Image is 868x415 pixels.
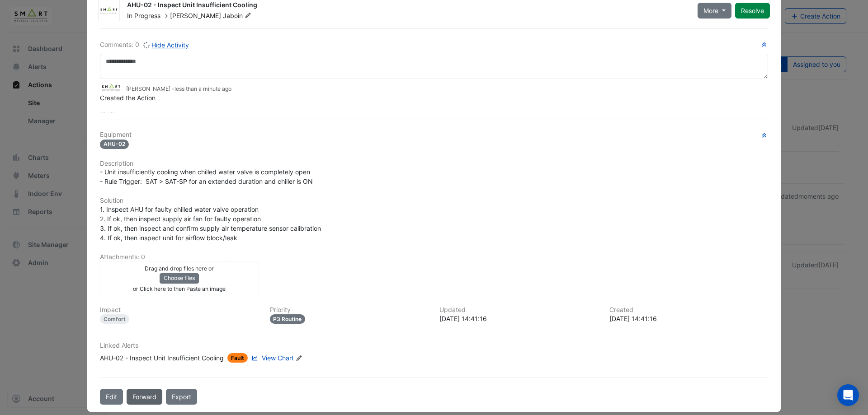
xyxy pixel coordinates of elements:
span: Jaboin [223,11,253,20]
div: AHU-02 - Inspect Unit Insufficient Cooling [100,353,224,363]
div: [DATE] 14:41:16 [609,314,769,323]
h6: Attachments: 0 [100,253,768,261]
span: 2025-08-15 14:41:16 [175,85,231,92]
span: 1. Inspect AHU for faulty chilled water valve operation 2. If ok, then inspect supply air fan for... [100,205,323,242]
div: [DATE] 14:41:16 [439,314,599,323]
button: More [698,3,731,19]
small: [PERSON_NAME] - [126,85,231,93]
span: - Unit insufficiently cooling when chilled water valve is completely open - Rule Trigger: SAT > S... [100,168,313,185]
span: Fault [227,353,248,363]
div: AHU-02 - Inspect Unit Insufficient Cooling [127,0,687,11]
span: AHU-02 [100,140,129,149]
h6: Priority [270,306,429,314]
div: Comfort [100,314,129,324]
h6: Linked Alerts [100,342,768,350]
a: Export [166,389,197,405]
img: Smart Managed Solutions [99,6,119,15]
button: Forward [127,389,162,405]
div: Open Intercom Messenger [837,384,859,406]
fa-icon: Edit Linked Alerts [296,355,302,362]
small: Drag and drop files here or [145,265,214,272]
button: Hide Activity [143,40,189,50]
h6: Updated [439,306,599,314]
button: Resolve [735,3,770,19]
span: -> [162,12,168,19]
h6: Created [609,306,769,314]
span: In Progress [127,12,160,19]
h6: Equipment [100,131,768,139]
h6: Impact [100,306,259,314]
img: Smart Managed Solutions [100,83,123,93]
button: Choose files [160,273,199,283]
button: Edit [100,389,123,405]
span: More [703,6,718,15]
span: Created the Action [100,94,156,102]
h6: Solution [100,197,768,205]
h6: Description [100,160,768,168]
span: [PERSON_NAME] [170,12,221,19]
div: P3 Routine [270,314,306,324]
a: View Chart [250,353,294,363]
div: Comments: 0 [100,40,189,50]
span: View Chart [262,354,294,362]
small: or Click here to then Paste an image [133,285,226,292]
